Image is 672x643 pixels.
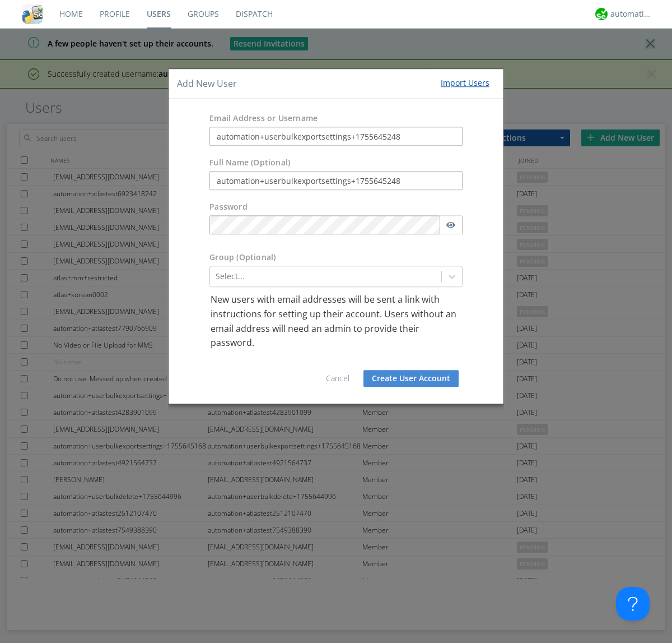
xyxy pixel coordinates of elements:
[209,158,290,169] label: Full Name (Optional)
[209,252,276,263] label: Group (Optional)
[326,373,349,383] a: Cancel
[595,8,608,20] img: d2d01cd9b4174d08988066c6d424eccd
[177,77,237,90] h4: Add New User
[610,8,652,20] div: automation+atlas
[211,293,461,350] p: New users with email addresses will be sent a link with instructions for setting up their account...
[363,370,459,387] button: Create User Account
[441,77,489,89] div: Import Users
[209,113,318,124] label: Email Address or Username
[209,127,463,146] input: e.g. email@address.com, Housekeeping1
[209,172,463,191] input: Julie Appleseed
[209,202,248,213] label: Password
[22,4,43,24] img: cddb5a64eb264b2086981ab96f4c1ba7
